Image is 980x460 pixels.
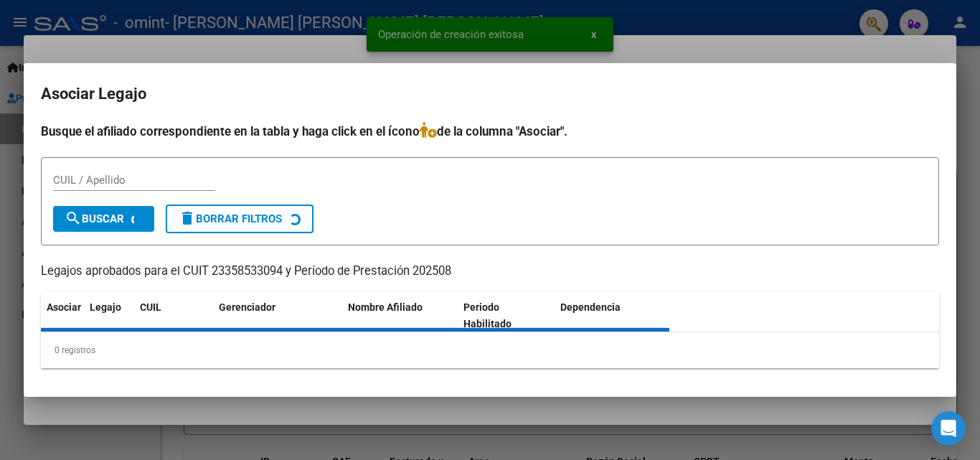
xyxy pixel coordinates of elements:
[342,292,458,339] datatable-header-cell: Nombre Afiliado
[41,263,939,281] p: Legajos aprobados para el CUIT 23358533094 y Período de Prestación 202508
[166,205,314,233] button: Borrar Filtros
[134,292,213,339] datatable-header-cell: CUIL
[560,301,621,313] span: Dependencia
[179,212,282,225] span: Borrar Filtros
[140,301,161,313] span: CUIL
[65,212,124,225] span: Buscar
[219,301,275,313] span: Gerenciador
[41,332,939,368] div: 0 registros
[53,206,154,232] button: Buscar
[41,122,939,141] h4: Busque el afiliado correspondiente en la tabla y haga click en el ícono de la columna "Asociar".
[213,292,342,339] datatable-header-cell: Gerenciador
[555,292,670,339] datatable-header-cell: Dependencia
[90,301,121,313] span: Legajo
[931,411,966,446] div: Open Intercom Messenger
[41,292,84,339] datatable-header-cell: Asociar
[463,301,512,329] span: Periodo Habilitado
[84,292,134,339] datatable-header-cell: Legajo
[41,80,939,108] h2: Asociar Legajo
[458,292,555,339] datatable-header-cell: Periodo Habilitado
[65,210,82,227] mat-icon: search
[47,301,81,313] span: Asociar
[348,301,423,313] span: Nombre Afiliado
[179,210,196,227] mat-icon: delete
